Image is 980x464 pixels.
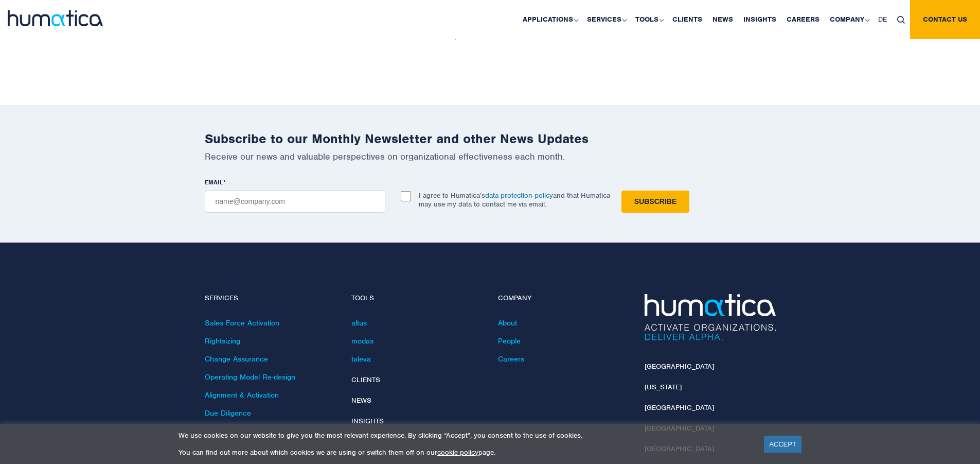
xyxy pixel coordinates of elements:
h4: Services [205,294,336,303]
p: I agree to Humatica’s and that Humatica may use my data to contact me via email. [419,191,610,209]
a: data protection policy [485,191,553,200]
span: EMAIL [205,178,223,186]
a: People [498,336,521,346]
a: [GEOGRAPHIC_DATA] [645,403,714,412]
img: search_icon [897,16,905,24]
a: modas [351,336,373,346]
a: Careers [498,354,524,364]
a: Change Assurance [205,354,268,364]
a: [GEOGRAPHIC_DATA] [645,362,714,371]
input: Subscribe [621,191,689,213]
input: name@company.com [205,191,385,213]
a: Rightsizing [205,336,240,346]
a: Alignment & Activation [205,390,279,400]
h4: Company [498,294,629,303]
a: Operating Model Re-design [205,372,295,382]
a: ACCEPT [764,436,801,453]
p: You can find out more about which cookies we are using or switch them off on our page. [179,448,751,457]
a: About [498,318,517,328]
p: We use cookies on our website to give you the most relevant experience. By clicking “Accept”, you... [179,431,751,440]
img: Humatica [645,294,776,340]
a: News [351,396,371,405]
input: I agree to Humatica’sdata protection policyand that Humatica may use my data to contact me via em... [401,191,411,201]
h2: Subscribe to our Monthly Newsletter and other News Updates [205,131,776,147]
a: [US_STATE] [645,383,682,391]
a: altus [351,318,367,328]
a: Insights [351,417,384,425]
h4: Tools [351,294,483,303]
img: logo [8,10,103,26]
p: Receive our news and valuable perspectives on organizational effectiveness each month. [205,151,776,162]
a: cookie policy [437,448,478,457]
a: Sales Force Activation [205,318,279,328]
a: taleva [351,354,371,364]
a: Due Diligence [205,408,251,418]
a: Clients [351,375,380,384]
span: DE [878,15,887,24]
